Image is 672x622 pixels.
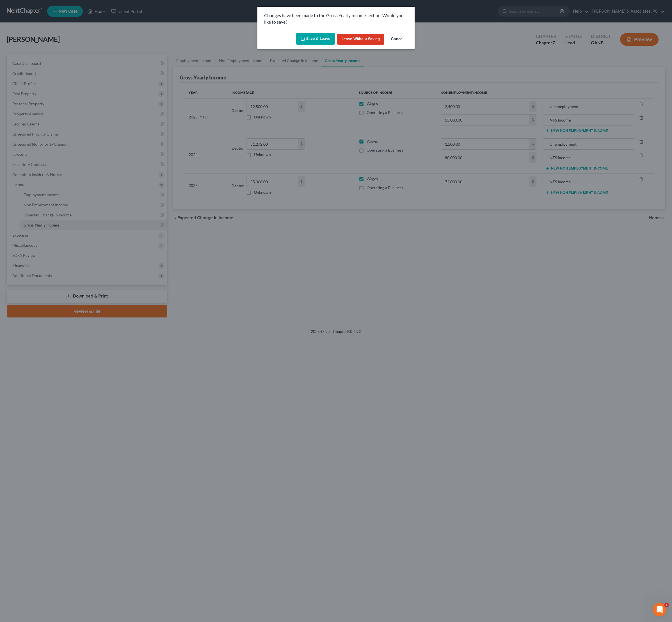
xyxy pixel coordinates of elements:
button: Save & Leave [296,33,335,45]
button: Cancel [387,34,408,45]
span: 1 [664,603,669,607]
p: Changes have been made to the Gross Yearly Income section. Would you like to save? [264,12,408,25]
iframe: Intercom live chat [653,603,666,616]
button: Leave without Saving [337,34,384,45]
